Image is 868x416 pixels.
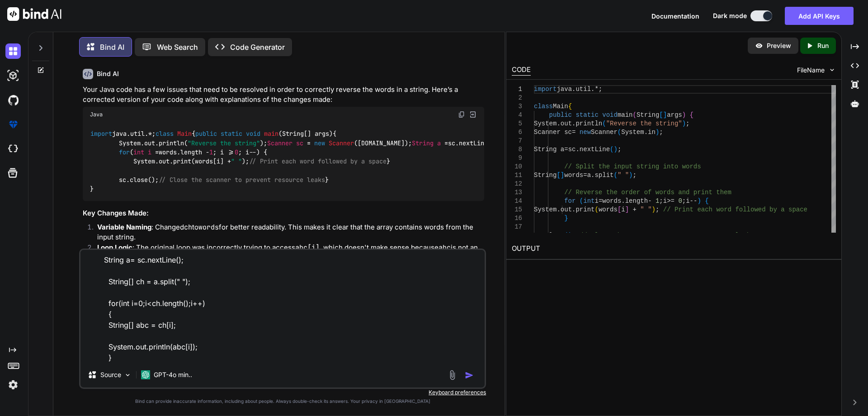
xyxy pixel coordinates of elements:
button: Add API Keys [785,7,854,25]
span: ) [682,111,685,119]
span: in [648,129,656,136]
span: Scanner [329,139,354,147]
img: attachment [447,370,458,380]
span: { [689,111,693,119]
span: import [534,86,557,93]
span: println [576,120,602,127]
span: FileName [797,66,825,75]
span: java [557,86,572,93]
span: ( [610,146,613,153]
span: ; [659,197,663,205]
span: Scanner [591,129,618,136]
span: ; [659,129,663,136]
div: 12 [512,180,522,188]
span: . [576,146,579,153]
span: 0 [235,148,238,156]
span: int [133,148,144,156]
img: darkAi-studio [5,68,21,83]
span: nextLine [579,146,609,153]
span: . [621,197,625,205]
img: chevron down [828,66,836,74]
span: (String[] args) [278,130,333,138]
p: GPT-4o min.. [154,370,192,379]
span: ( [613,172,617,179]
span: = [444,139,448,147]
img: Open in Browser [469,110,477,119]
span: ; [682,197,685,205]
span: = [155,148,159,156]
span: ] [663,111,666,119]
img: copy [458,111,465,118]
span: sc [568,146,576,153]
span: ) [656,129,659,136]
img: githubDark [5,92,21,108]
code: words [198,223,219,232]
p: Bind can provide inaccurate information, including about people. Always double-check its answers.... [79,398,486,405]
span: System [534,206,557,213]
span: new [579,129,590,136]
span: 1 [656,197,659,205]
span: class [156,130,174,138]
span: ( [632,111,636,119]
span: = [599,197,602,205]
span: out [560,120,571,127]
span: ] [560,172,564,179]
span: Scanner [267,139,292,147]
span: " " [640,206,651,213]
span: main [264,130,278,138]
span: util [576,86,591,93]
span: i [686,197,689,205]
img: GPT-4o mini [141,370,150,379]
span: a [587,172,590,179]
span: ; [572,232,576,239]
span: length [625,197,647,205]
span: ) [682,120,685,127]
div: 5 [512,120,522,128]
h6: Bind AI [97,69,119,78]
strong: Variable Naming [97,223,151,231]
img: Bind AI [7,7,61,21]
span: { [705,197,708,205]
code: ch [184,223,192,232]
span: ; [632,172,636,179]
span: Dark mode [713,11,747,20]
img: icon [465,371,474,380]
span: ) [613,146,617,153]
span: [ [557,172,560,179]
span: ( [564,232,568,239]
span: main [618,111,633,119]
span: " " [618,172,629,179]
span: i [663,197,666,205]
span: ) [629,172,632,179]
span: 0 [678,197,682,205]
div: 7 [512,137,522,145]
span: i [148,148,151,156]
span: ; [656,206,659,213]
img: preview [755,42,763,50]
img: premium [5,117,21,132]
span: . [572,206,576,213]
p: Web Search [157,42,198,53]
span: Java [90,111,103,118]
div: 14 [512,197,522,206]
span: ( [618,129,621,136]
img: settings [5,377,21,392]
textarea: import java.util.*; class Main { public static void main(String[] args) { System.out.println("Val... [80,250,485,362]
p: Code Generator [230,42,285,53]
span: class [534,103,553,110]
span: a [437,139,441,147]
div: 3 [512,102,522,111]
span: void [602,111,618,119]
span: = [564,146,568,153]
span: static [576,111,598,119]
span: " " [231,158,242,166]
div: 2 [512,94,522,102]
span: String [534,172,557,179]
strong: Loop Logic [97,243,132,252]
span: void [246,130,260,138]
span: . [591,172,594,179]
p: : Changed to for better readability. This makes it clear that the array contains words from the i... [97,222,484,243]
span: int [583,197,594,205]
span: out [560,206,571,213]
span: { [568,103,571,110]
